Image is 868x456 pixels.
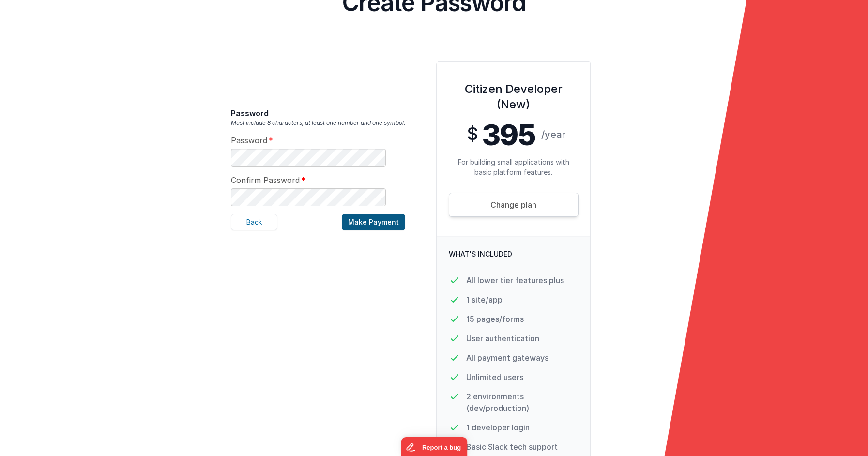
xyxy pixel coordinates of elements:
[466,294,503,305] p: 1 site/app
[466,422,530,433] p: 1 developer login
[449,157,579,177] p: For building small applications with basic platform features.
[482,120,536,149] span: 395
[466,441,558,453] p: Basic Slack tech support
[449,81,579,112] h3: Citizen Developer (New)
[467,124,478,143] span: $
[466,371,523,383] p: Unlimited users
[466,352,548,364] p: All payment gateways
[231,214,277,230] button: Back
[231,174,300,186] span: Confirm Password
[466,333,539,344] p: User authentication
[231,119,405,127] p: Must include 8 characters, at least one number and one symbol.
[466,391,579,414] p: 2 environments (dev/production)
[342,214,405,230] button: Make Payment
[231,135,267,146] span: Password
[466,313,524,325] p: 15 pages/forms
[449,249,579,259] p: What's Included
[466,274,564,286] p: All lower tier features plus
[541,128,565,141] span: /year
[449,193,579,217] a: Change plan
[231,107,405,119] h3: Password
